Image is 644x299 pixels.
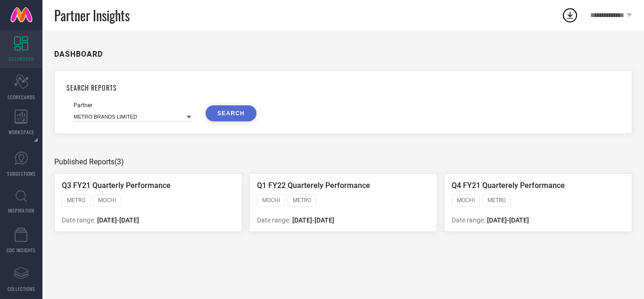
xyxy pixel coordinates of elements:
[8,128,34,136] span: WORKSPACE
[487,197,506,204] span: METRO
[257,216,290,224] span: Date range:
[54,50,103,59] h1: DASHBOARD
[206,105,256,121] button: SEARCH
[98,197,116,204] span: MOCHI
[97,216,139,224] span: [DATE] - [DATE]
[8,94,35,101] span: SCORECARDS
[8,207,34,214] span: INSPIRATION
[67,197,85,204] span: METRO
[293,197,311,204] span: METRO
[8,285,35,292] span: COLLECTIONS
[561,7,578,24] div: Open download list
[7,247,36,254] span: CDC INSIGHTS
[66,83,620,93] h1: SEARCH REPORTS
[8,55,34,62] span: DASHBOARD
[452,216,485,224] span: Date range:
[452,181,565,190] span: Q4 FY21 Quarterely Performance
[257,181,370,190] span: Q1 FY22 Quarterely Performance
[487,216,529,224] span: [DATE] - [DATE]
[292,216,334,224] span: [DATE] - [DATE]
[54,6,130,25] span: Partner Insights
[54,157,632,166] div: Published Reports (3)
[7,170,36,177] span: SUGGESTIONS
[74,102,191,109] div: Partner
[62,181,171,190] span: Q3 FY21 Quarterly Performance
[62,216,95,224] span: Date range:
[262,197,280,204] span: MOCHI
[457,197,475,204] span: MOCHI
